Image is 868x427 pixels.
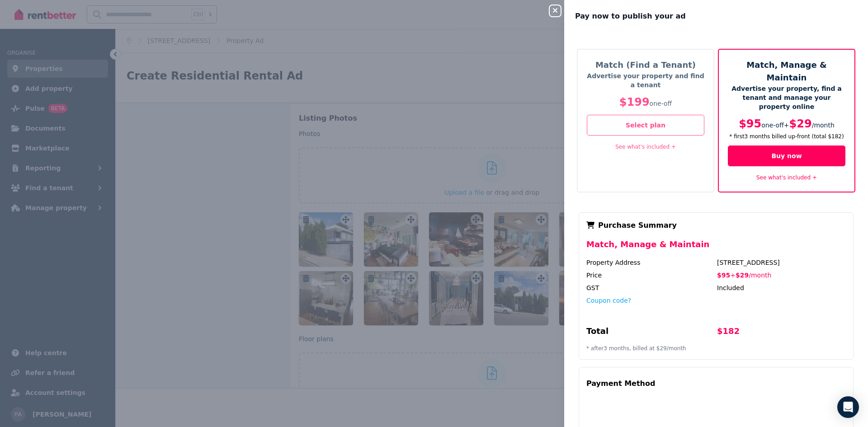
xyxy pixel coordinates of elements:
button: Buy now [728,145,845,166]
a: See what's included + [756,174,817,181]
span: + [730,272,736,279]
div: Open Intercom Messenger [837,396,859,418]
div: Price [586,271,715,280]
span: / month [812,122,835,129]
h5: Match (Find a Tenant) [587,59,704,71]
div: Purchase Summary [586,220,846,231]
span: $95 [717,272,730,279]
span: / month [749,272,771,279]
div: Included [717,283,846,292]
a: See what's included + [615,144,676,150]
span: $29 [789,117,812,130]
div: Payment Method [586,375,655,393]
div: Property Address [586,258,715,267]
div: Match, Manage & Maintain [586,238,846,258]
span: $95 [739,117,761,130]
span: $199 [619,96,650,108]
div: Total [586,325,715,341]
h5: Match, Manage & Maintain [728,59,845,84]
div: GST [586,283,715,292]
p: * first 3 month s billed up-front (total $182 ) [728,133,845,140]
span: Pay now to publish your ad [575,11,686,22]
p: Advertise your property and find a tenant [587,71,704,89]
p: Advertise your property, find a tenant and manage your property online [728,84,845,111]
span: one-off [761,122,784,129]
button: Coupon code? [586,296,631,305]
p: * after 3 month s, billed at $29 / month [586,345,846,352]
button: Select plan [587,115,704,136]
span: + [784,122,789,129]
span: one-off [650,100,672,107]
span: $29 [736,272,749,279]
div: [STREET_ADDRESS] [717,258,846,267]
div: $182 [717,325,846,341]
